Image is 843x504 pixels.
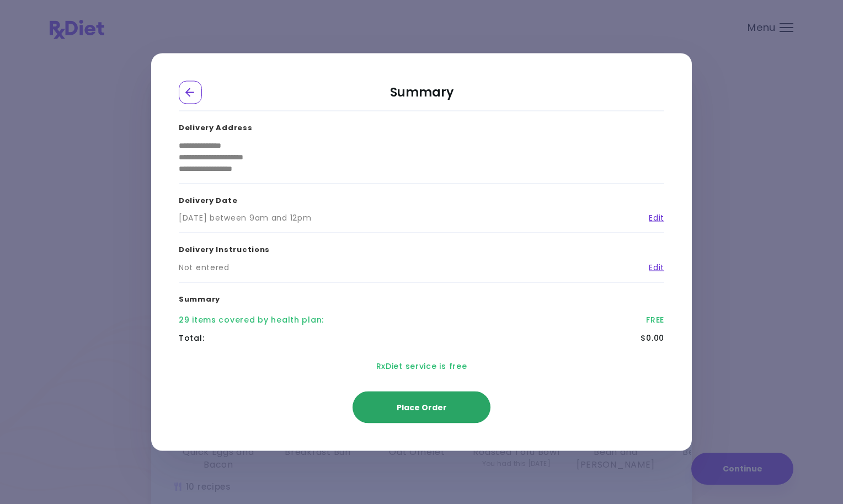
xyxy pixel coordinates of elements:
[179,81,202,104] div: Go Back
[646,314,664,326] div: FREE
[179,261,230,273] div: Not entered
[641,212,664,224] a: Edit
[179,212,311,224] div: [DATE] between 9am and 12pm
[179,184,664,212] h3: Delivery Date
[179,314,324,326] div: 29 items covered by health plan :
[353,392,490,423] button: Place Order
[641,333,664,344] div: $0.00
[179,233,664,262] h3: Delivery Instructions
[179,81,664,111] h2: Summary
[641,261,664,273] a: Edit
[179,111,664,140] h3: Delivery Address
[179,347,664,385] div: RxDiet service is free
[179,333,204,344] div: Total :
[179,282,664,311] h3: Summary
[397,402,447,413] span: Place Order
